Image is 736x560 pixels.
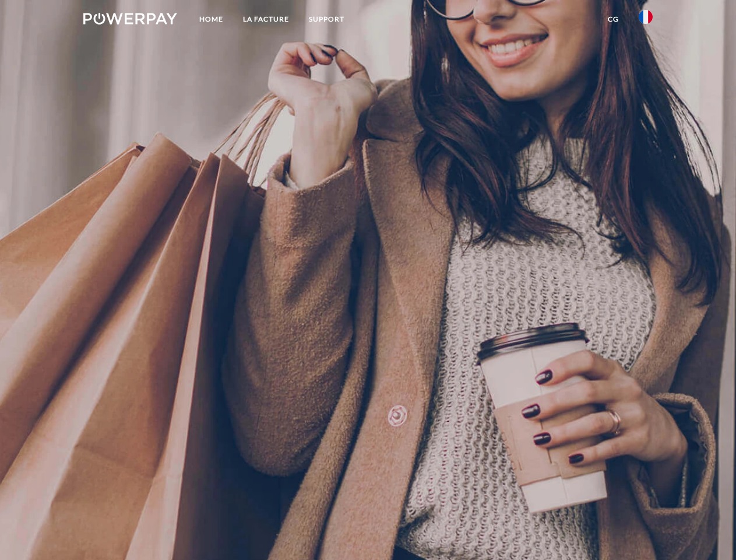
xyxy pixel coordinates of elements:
[233,9,299,30] a: LA FACTURE
[83,13,177,24] img: logo-powerpay-white.svg
[598,9,629,30] a: CG
[189,9,233,30] a: Home
[299,9,354,30] a: Support
[639,10,653,24] img: fr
